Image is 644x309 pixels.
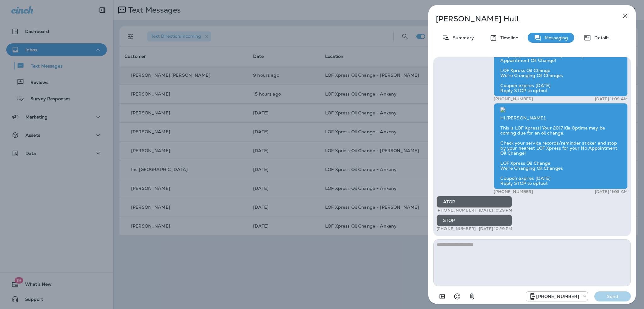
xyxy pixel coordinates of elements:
p: Timeline [497,35,518,40]
div: ATOP [436,196,512,208]
p: [PHONE_NUMBER] [536,294,579,299]
button: Select an emoji [451,290,464,303]
p: [DATE] 10:29 PM [479,226,512,231]
p: [PHONE_NUMBER] [494,97,533,102]
p: [PHONE_NUMBER] [436,208,476,213]
div: +1 (515) 519-9972 [526,293,588,300]
div: Hi [PERSON_NAME], This is LOF Xpress! Your 2017 Kia Optima may be coming due for an oil change. C... [494,103,628,189]
p: [DATE] 10:29 PM [479,208,512,213]
p: Summary [450,35,474,40]
p: [DATE] 11:03 AM [595,189,628,194]
img: twilio-download [500,107,505,112]
div: STOP [436,214,512,226]
p: Messaging [541,35,568,40]
p: [PHONE_NUMBER] [436,226,476,231]
p: Details [591,35,609,40]
p: [PERSON_NAME] Hull [436,14,608,23]
p: [PHONE_NUMBER] [494,189,533,194]
p: [DATE] 11:09 AM [595,97,628,102]
button: Add in a premade template [436,290,448,303]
